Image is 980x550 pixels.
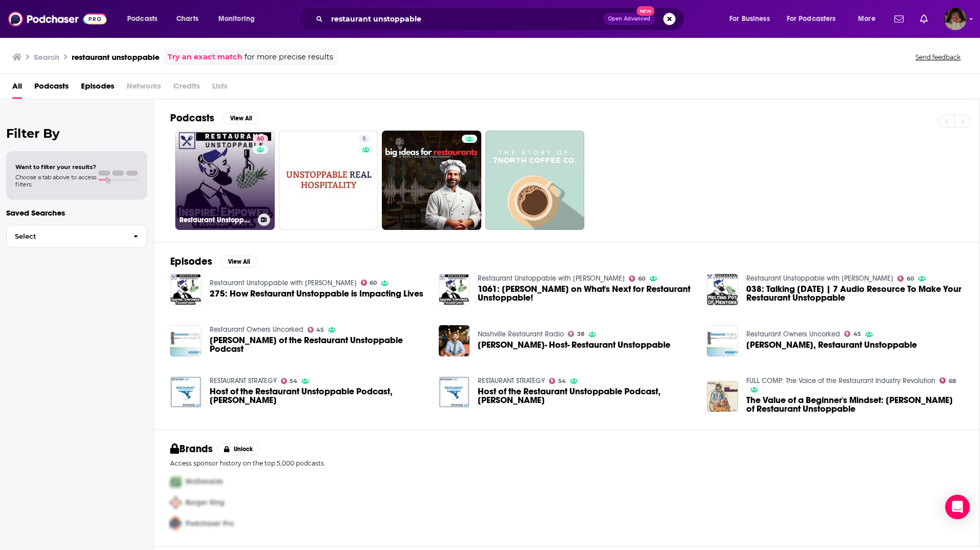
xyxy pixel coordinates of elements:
[577,332,584,336] span: 38
[370,281,377,285] span: 60
[34,52,59,62] h3: Search
[746,285,963,302] span: 038: Talking [DATE] | 7 Audio Resource To Make Your Restaurant Unstoppable
[179,216,254,224] h3: Restaurant Unstoppable with [PERSON_NAME]
[780,11,851,27] button: open menu
[316,328,324,332] span: 45
[916,10,932,28] a: Show notifications dropdown
[15,174,96,188] span: Choose a tab above to access filters.
[361,280,377,286] a: 60
[608,16,650,22] span: Open Advanced
[170,274,201,305] img: 275: How Restaurant Unstoppable is Impacting Lives
[222,112,259,124] button: View All
[6,126,147,141] h2: Filter By
[603,13,655,25] button: Open AdvancedNew
[186,519,234,528] span: Podchaser Pro
[166,492,186,513] img: Second Pro Logo
[217,443,260,455] button: Unlock
[629,276,645,282] a: 60
[439,376,470,408] img: Host of the Restaurant Unstoppable Podcast, Eric Cacciatore
[746,330,840,339] a: Restaurant Owners Uncorked
[210,376,277,385] a: RESTAURANT STRATEGY
[257,134,264,144] span: 60
[210,325,303,334] a: Restaurant Owners Uncorked
[218,12,255,26] span: Monitoring
[358,135,370,143] a: 5
[8,9,107,29] a: Podchaser - Follow, Share and Rate Podcasts
[787,12,836,26] span: For Podcasters
[912,53,964,61] button: Send feedback
[944,8,967,30] span: Logged in as angelport
[15,163,96,171] span: Want to filter your results?
[851,11,888,27] button: open menu
[290,379,297,384] span: 54
[7,233,125,240] span: Select
[170,255,212,268] h2: Episodes
[279,131,378,230] a: 5
[478,285,695,302] a: 1061: Eric Cacciatore on What's Next for Restaurant Unstoppable!
[120,11,171,27] button: open menu
[176,12,198,26] span: Charts
[166,471,186,492] img: First Pro Logo
[944,8,967,30] button: Show profile menu
[72,52,159,62] h3: restaurant unstoppable
[253,135,268,143] a: 60
[746,341,917,349] a: Eric Cacciatore, Restaurant Unstoppable
[944,8,967,30] img: User Profile
[707,381,738,412] img: The Value of a Beginner's Mindset: Eric Cacciatore of Restaurant Unstoppable
[478,341,670,349] span: [PERSON_NAME]- Host- Restaurant Unstoppable
[746,396,963,413] span: The Value of a Beginner's Mindset: [PERSON_NAME] of Restaurant Unstoppable
[211,11,268,27] button: open menu
[945,495,970,519] div: Open Intercom Messenger
[549,378,566,384] a: 54
[170,112,214,124] h2: Podcasts
[478,387,695,405] a: Host of the Restaurant Unstoppable Podcast, Eric Cacciatore
[173,78,200,99] span: Credits
[12,78,22,99] a: All
[729,12,770,26] span: For Business
[478,341,670,349] a: Eric Cacciatore- Host- Restaurant Unstoppable
[439,325,470,356] img: Eric Cacciatore- Host- Restaurant Unstoppable
[170,255,257,268] a: EpisodesView All
[853,332,861,336] span: 45
[210,279,357,287] a: Restaurant Unstoppable with Eric Cacciatore
[638,277,645,281] span: 60
[127,78,161,99] span: Networks
[309,7,694,31] div: Search podcasts, credits, & more...
[308,327,324,333] a: 45
[170,325,201,356] img: Eric Cacciatore of the Restaurant Unstoppable Podcast
[170,376,201,408] img: Host of the Restaurant Unstoppable Podcast, Eric Cacciatore
[844,331,861,337] a: 45
[34,78,69,99] span: Podcasts
[637,6,655,16] span: New
[6,225,147,248] button: Select
[244,51,333,63] span: for more precise results
[746,376,935,385] a: FULL COMP: The Voice of the Restaurant Industry Revolution
[746,396,963,413] a: The Value of a Beginner's Mindset: Eric Cacciatore of Restaurant Unstoppable
[478,274,625,283] a: Restaurant Unstoppable with Eric Cacciatore
[707,325,738,356] img: Eric Cacciatore, Restaurant Unstoppable
[439,274,470,305] img: 1061: Eric Cacciatore on What's Next for Restaurant Unstoppable!
[212,78,228,99] span: Lists
[890,10,908,28] a: Show notifications dropdown
[210,336,426,353] span: [PERSON_NAME] of the Restaurant Unstoppable Podcast
[210,289,423,298] a: 275: How Restaurant Unstoppable is Impacting Lives
[327,11,603,27] input: Search podcasts, credits, & more...
[722,11,783,27] button: open menu
[707,274,738,305] img: 038: Talking Tuesday | 7 Audio Resource To Make Your Restaurant Unstoppable
[746,285,963,302] a: 038: Talking Tuesday | 7 Audio Resource To Make Your Restaurant Unstoppable
[907,277,914,281] span: 60
[168,51,242,63] a: Try an exact match
[558,379,566,384] span: 54
[81,78,114,99] span: Episodes
[362,134,366,144] span: 5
